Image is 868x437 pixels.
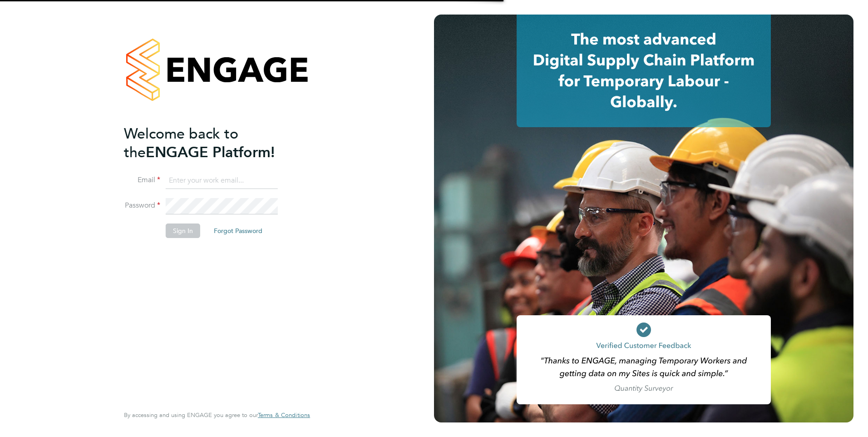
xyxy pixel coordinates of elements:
input: Enter your work email... [166,173,278,189]
button: Forgot Password [207,223,270,238]
a: Terms & Conditions [258,412,310,419]
h2: ENGAGE Platform! [124,124,301,162]
button: Sign In [166,223,200,238]
label: Password [124,201,160,210]
span: Welcome back to the [124,125,238,161]
span: By accessing and using ENGAGE you agree to our [124,411,310,419]
label: Email [124,175,160,185]
span: Terms & Conditions [258,411,310,419]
